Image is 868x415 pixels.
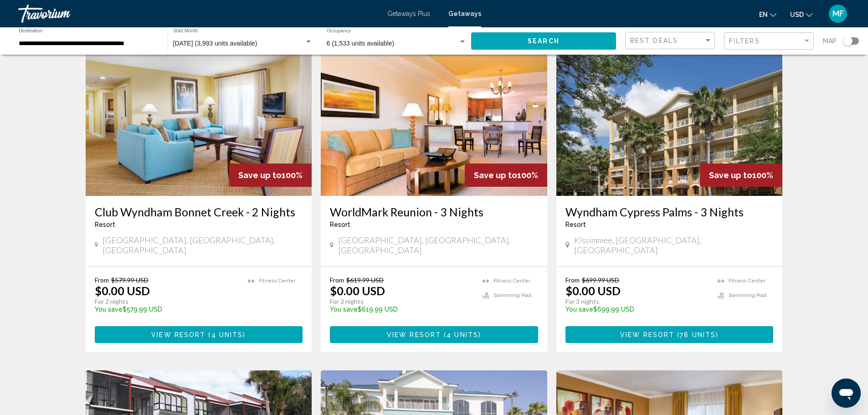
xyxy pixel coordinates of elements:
button: Filter [724,32,814,51]
span: ( ) [205,331,246,338]
button: View Resort(4 units) [330,326,538,343]
span: [GEOGRAPHIC_DATA], [GEOGRAPHIC_DATA], [GEOGRAPHIC_DATA] [338,235,538,255]
a: Getaways [448,10,481,17]
span: $619.99 USD [346,276,384,284]
span: Filters [729,37,760,45]
p: For 3 nights [565,297,709,306]
span: View Resort [387,331,441,338]
div: 100% [465,164,547,187]
span: Resort [95,221,115,228]
p: $0.00 USD [95,284,150,297]
img: C409I01X.jpg [321,50,547,196]
span: en [759,11,768,18]
span: Fitness Center [493,278,530,284]
button: View Resort(4 units) [95,326,303,343]
span: $699.99 USD [582,276,619,284]
span: Best Deals [630,37,678,44]
span: [GEOGRAPHIC_DATA], [GEOGRAPHIC_DATA], [GEOGRAPHIC_DATA] [103,235,303,255]
button: View Resort(78 units) [565,326,774,343]
p: $699.99 USD [565,306,709,313]
span: Fitness Center [729,278,765,284]
span: Fitness Center [259,278,296,284]
img: 3995E01X.jpg [556,50,783,196]
img: 6369I01X.jpg [86,50,312,196]
a: Getaways Plus [387,10,430,17]
span: $579.99 USD [111,276,149,284]
span: Resort [330,221,350,228]
button: Change currency [790,8,812,21]
div: 100% [700,164,782,187]
span: Map [823,35,837,47]
span: 6 (1,533 units available) [327,40,395,47]
span: Resort [565,221,586,228]
p: $0.00 USD [565,284,621,297]
span: Save up to [238,170,282,180]
span: 4 units [211,331,243,338]
span: Search [528,38,560,45]
span: You save [330,306,358,313]
button: Search [471,32,616,49]
span: Save up to [709,170,752,180]
button: Change language [759,8,776,21]
span: From [95,276,109,284]
span: View Resort [151,331,205,338]
a: Wyndham Cypress Palms - 3 Nights [565,205,774,219]
span: View Resort [620,331,674,338]
span: Save up to [474,170,517,180]
span: Swimming Pool [729,292,766,298]
mat-select: Sort by [630,37,712,45]
span: MF [832,9,844,18]
span: [DATE] (3,993 units available) [173,40,257,47]
span: 78 units [680,331,716,338]
div: 100% [229,164,312,187]
button: User Menu [826,4,850,23]
span: Swimming Pool [493,292,531,298]
span: 4 units [447,331,478,338]
a: Club Wyndham Bonnet Creek - 2 Nights [95,205,303,219]
p: For 3 nights [330,297,473,306]
span: ( ) [441,331,481,338]
span: Kissimmee, [GEOGRAPHIC_DATA], [GEOGRAPHIC_DATA] [574,235,773,255]
span: You save [565,306,593,313]
span: From [330,276,344,284]
p: $0.00 USD [330,284,385,297]
iframe: Button to launch messaging window [832,379,861,408]
span: From [565,276,580,284]
span: USD [790,11,804,18]
p: $619.99 USD [330,306,473,313]
p: For 2 nights [95,297,239,306]
span: You save [95,306,123,313]
span: ( ) [674,331,719,338]
a: Travorium [18,5,378,23]
p: $579.99 USD [95,306,239,313]
a: WorldMark Reunion - 3 Nights [330,205,538,219]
